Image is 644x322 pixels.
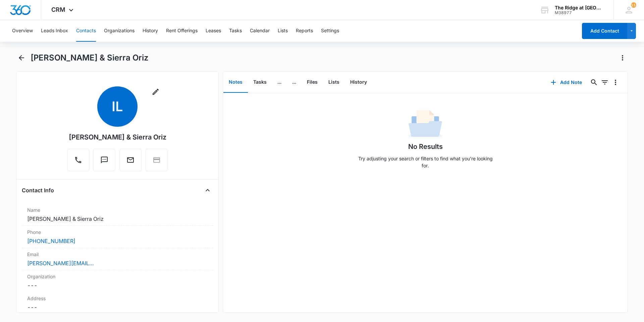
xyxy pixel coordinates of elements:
p: Try adjusting your search or filters to find what you’re looking for. [355,155,496,169]
button: Contacts [76,20,96,42]
button: Call [67,149,89,171]
button: Notes [223,72,248,93]
label: Address [27,295,208,302]
button: History [143,20,158,42]
div: account name [555,5,604,10]
button: Calendar [250,20,270,42]
span: 115 [631,2,636,8]
div: [PERSON_NAME] & Sierra Oriz [69,132,166,142]
button: Files [302,72,323,93]
h1: [PERSON_NAME] & Sierra Oriz [31,53,149,63]
button: Organizations [104,20,135,42]
button: Search... [589,77,599,88]
div: Organization--- [22,270,213,292]
button: Tasks [229,20,242,42]
div: Name[PERSON_NAME] & Sierra Oriz [22,204,213,226]
div: Phone[PHONE_NUMBER] [22,226,213,248]
a: Text [93,159,115,165]
span: CRM [51,6,65,13]
button: ... [287,72,302,93]
button: Leads Inbox [41,20,68,42]
a: [PHONE_NUMBER] [27,237,75,245]
div: Address--- [22,292,213,314]
a: Call [67,159,89,165]
button: Actions [617,52,628,63]
button: Tasks [248,72,272,93]
button: Leases [206,20,221,42]
a: Email [119,159,142,165]
button: Back [16,52,26,63]
button: Lists [323,72,345,93]
button: Close [202,185,213,196]
label: Name [27,206,208,213]
img: No Data [409,108,442,142]
button: Text [93,149,115,171]
label: Phone [27,229,208,236]
div: account id [555,10,604,15]
span: IL [97,86,138,127]
button: Filters [599,77,610,88]
button: Settings [321,20,339,42]
a: [PERSON_NAME][EMAIL_ADDRESS][DOMAIN_NAME] [27,259,94,267]
div: Email[PERSON_NAME][EMAIL_ADDRESS][DOMAIN_NAME] [22,248,213,270]
button: Reports [296,20,313,42]
h4: Contact Info [22,186,54,194]
label: Organization [27,273,208,280]
button: Email [119,149,142,171]
div: notifications count [631,2,636,8]
button: Rent Offerings [166,20,198,42]
h1: No Results [408,142,443,152]
label: Email [27,251,208,258]
button: ... [272,72,287,93]
button: Add Contact [582,23,627,39]
button: Overview [12,20,33,42]
dd: --- [27,303,208,311]
dd: --- [27,281,208,289]
button: Overflow Menu [610,77,621,88]
button: Add Note [544,74,589,90]
button: History [345,72,372,93]
dd: [PERSON_NAME] & Sierra Oriz [27,215,208,223]
button: Lists [278,20,288,42]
